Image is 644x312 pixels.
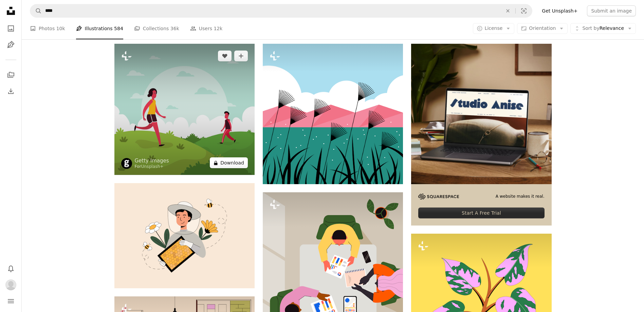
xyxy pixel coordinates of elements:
button: Search Unsplash [30,4,42,17]
a: Getty Images [135,157,169,164]
div: For [135,164,169,170]
img: file-1705255347840-230a6ab5bca9image [418,194,459,199]
span: Orientation [529,25,556,31]
button: Notifications [4,262,18,275]
img: couple walking in the camp car free day [114,44,255,175]
button: Orientation [517,23,568,34]
button: Sort byRelevance [570,23,636,34]
span: 10k [56,25,65,32]
a: Photos 10k [30,18,65,39]
form: Find visuals sitewide [30,4,532,18]
img: A field with tall grass and pink hills in the background [263,44,403,184]
img: Avatar of user Melenie Ffowcs Williams [5,279,16,290]
button: Submit an image [587,5,636,16]
span: Relevance [582,25,624,32]
img: Go to Getty Images's profile [121,158,132,169]
img: A beekeeper holds a honeycomb, surrounded by bees. [114,183,255,288]
span: A website makes it real. [496,194,545,199]
a: Download History [4,84,18,98]
a: A beekeeper holds a honeycomb, surrounded by bees. [114,233,255,239]
a: Collections 36k [134,18,179,39]
a: Photos [4,22,18,35]
a: Illustrations [4,38,18,52]
button: Clear [500,4,515,17]
div: Start A Free Trial [418,208,544,218]
a: A website makes it real.Start A Free Trial [411,44,551,226]
button: Profile [4,278,18,292]
a: Get Unsplash+ [538,5,582,16]
a: Users 12k [190,18,223,39]
button: Menu [4,294,18,308]
span: License [485,25,503,31]
span: 12k [214,25,222,32]
button: Add to Collection [234,51,248,61]
a: Unsplash+ [141,164,164,169]
a: a group of people sitting around a table [263,276,403,282]
a: A field with tall grass and pink hills in the background [263,111,403,117]
button: License [473,23,515,34]
button: Visual search [516,4,532,17]
a: couple walking in the camp car free day [114,106,255,112]
button: Download [210,157,248,168]
button: Like [218,51,232,61]
a: Collections [4,68,18,82]
span: Sort by [582,25,599,31]
span: 36k [170,25,179,32]
img: file-1705123271268-c3eaf6a79b21image [411,44,551,184]
a: Home — Unsplash [4,4,18,19]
